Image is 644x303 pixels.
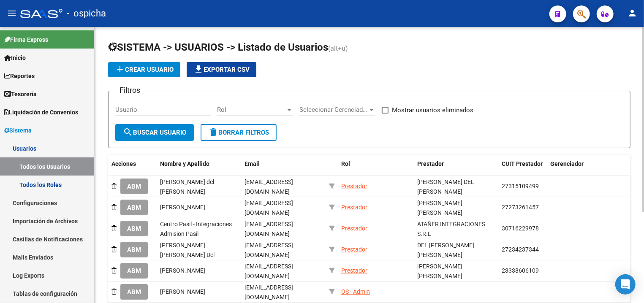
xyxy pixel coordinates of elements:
[4,108,78,117] span: Liquidación de Convenios
[201,124,277,141] button: Borrar Filtros
[120,242,148,257] button: ABM
[417,221,485,237] span: ATAÑER INTEGRACIONES S.R.L
[157,155,241,183] datatable-header-cell: Nombre y Apellido
[123,127,133,137] mat-icon: search
[108,62,180,77] button: Crear Usuario
[115,64,125,74] mat-icon: add
[127,204,141,211] span: ABM
[502,246,539,253] span: 27234237344
[127,225,141,233] span: ABM
[417,200,462,216] span: [PERSON_NAME] [PERSON_NAME]
[245,200,293,216] span: [EMAIL_ADDRESS][DOMAIN_NAME]
[160,179,214,205] span: [PERSON_NAME] del [PERSON_NAME] [PERSON_NAME]
[502,160,543,167] span: CUIT Prestador
[627,8,637,18] mat-icon: person
[120,221,148,236] button: ABM
[120,179,148,194] button: ABM
[245,263,293,279] span: [EMAIL_ADDRESS][DOMAIN_NAME]
[7,8,17,18] mat-icon: menu
[245,242,293,258] span: [EMAIL_ADDRESS][DOMAIN_NAME]
[241,155,326,183] datatable-header-cell: Email
[328,44,348,52] span: (alt+u)
[208,127,218,137] mat-icon: delete
[341,224,367,233] div: Prestador
[341,266,367,276] div: Prestador
[615,274,636,295] div: Open Intercom Messenger
[160,242,215,268] span: [PERSON_NAME] [PERSON_NAME] Del [PERSON_NAME]
[547,155,631,183] datatable-header-cell: Gerenciador
[341,287,370,297] div: OS - Admin
[193,64,204,74] mat-icon: file_download
[111,160,136,167] span: Acciones
[341,245,367,254] div: Prestador
[127,246,141,254] span: ABM
[193,66,250,73] span: Exportar CSV
[417,242,474,258] span: DEL [PERSON_NAME] [PERSON_NAME]
[108,155,157,183] datatable-header-cell: Acciones
[160,160,209,167] span: Nombre y Apellido
[160,267,205,274] span: [PERSON_NAME]
[417,160,444,167] span: Prestador
[67,4,106,23] span: - ospicha
[245,284,293,300] span: [EMAIL_ADDRESS][DOMAIN_NAME]
[120,284,148,300] button: ABM
[108,41,328,53] span: SISTEMA -> USUARIOS -> Listado de Usuarios
[502,204,539,211] span: 27273261457
[299,106,368,114] span: Seleccionar Gerenciador
[392,105,473,115] span: Mostrar usuarios eliminados
[127,267,141,275] span: ABM
[160,288,205,295] span: [PERSON_NAME]
[4,126,32,135] span: Sistema
[414,155,498,183] datatable-header-cell: Prestador
[341,160,350,167] span: Rol
[123,129,186,136] span: Buscar Usuario
[4,89,37,99] span: Tesorería
[120,200,148,215] button: ABM
[160,204,205,211] span: [PERSON_NAME]
[502,225,539,232] span: 30716229978
[341,203,367,212] div: Prestador
[115,66,174,73] span: Crear Usuario
[498,155,547,183] datatable-header-cell: CUIT Prestador
[245,179,293,195] span: [EMAIL_ADDRESS][DOMAIN_NAME]
[4,71,35,81] span: Reportes
[127,183,141,190] span: ABM
[338,155,414,183] datatable-header-cell: Rol
[417,263,462,279] span: [PERSON_NAME] [PERSON_NAME]
[417,179,474,195] span: [PERSON_NAME] DEL [PERSON_NAME]
[160,221,232,237] span: Centro Pasil - Integraciones Admision Pasil
[115,124,194,141] button: Buscar Usuario
[208,129,269,136] span: Borrar Filtros
[245,221,293,237] span: [EMAIL_ADDRESS][DOMAIN_NAME]
[502,267,539,274] span: 23338606109
[217,106,285,114] span: Rol
[341,181,367,191] div: Prestador
[115,84,144,96] h3: Filtros
[4,53,26,62] span: Inicio
[550,160,584,167] span: Gerenciador
[245,160,260,167] span: Email
[127,288,141,296] span: ABM
[502,183,539,189] span: 27315109499
[120,263,148,279] button: ABM
[187,62,256,77] button: Exportar CSV
[4,35,48,44] span: Firma Express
